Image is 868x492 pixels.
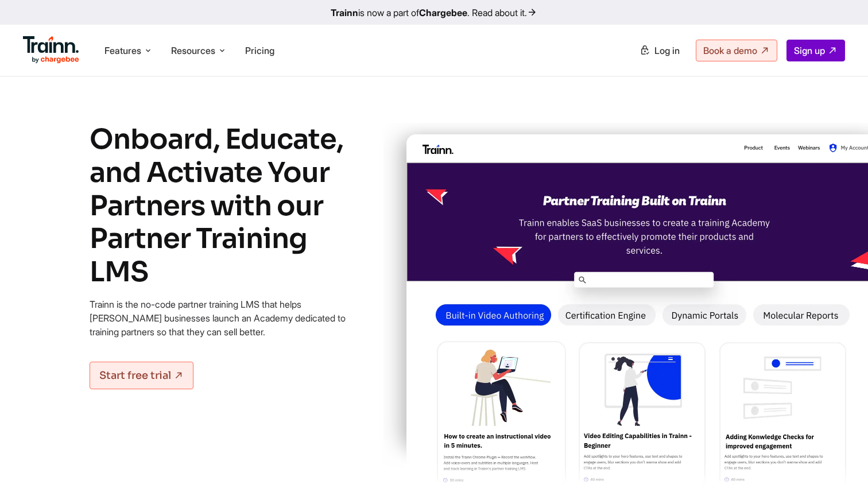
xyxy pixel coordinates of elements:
img: Trainn Logo [23,36,79,64]
span: Resources [171,44,215,57]
span: Features [104,44,141,57]
p: Trainn is the no-code partner training LMS that helps [PERSON_NAME] businesses launch an Academy ... [90,297,365,339]
a: Start free trial [90,362,193,389]
a: Pricing [245,45,274,56]
h1: Onboard, Educate, and Activate Your Partners with our Partner Training LMS [90,123,365,288]
a: Book a demo [696,40,777,61]
a: Sign up [786,40,845,61]
b: Trainn [331,7,358,18]
a: Log in [633,40,687,61]
span: Book a demo [703,45,757,56]
span: Log in [654,45,680,56]
span: Sign up [794,45,825,56]
b: Chargebee [419,7,467,18]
